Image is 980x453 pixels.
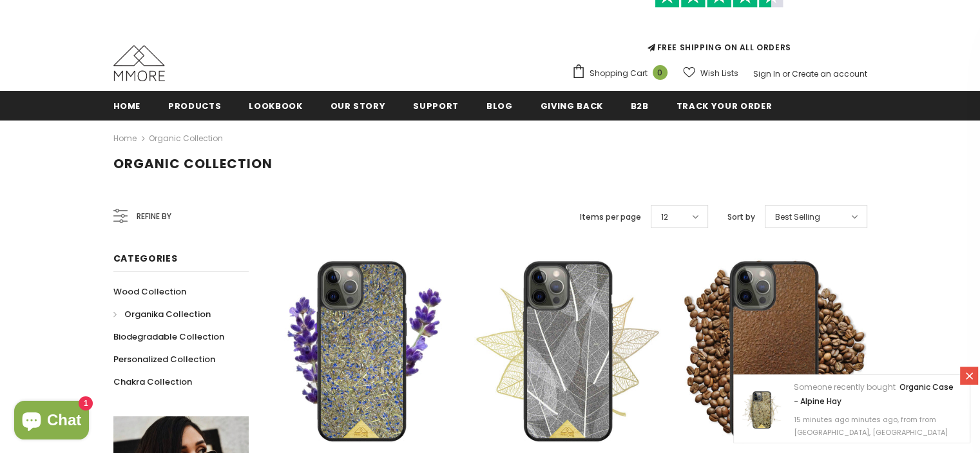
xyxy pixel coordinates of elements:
[653,65,668,80] span: 0
[753,68,780,79] a: Sign In
[580,211,641,224] label: Items per page
[113,325,224,348] a: Biodegradable Collection
[113,131,137,146] a: Home
[677,100,772,112] span: Track your order
[683,62,738,84] a: Wish Lists
[168,91,221,120] a: Products
[249,100,302,112] span: Lookbook
[631,100,649,112] span: B2B
[794,381,896,392] span: Someone recently bought
[113,100,141,112] span: Home
[137,209,171,224] span: Refine by
[727,211,755,224] label: Sort by
[249,91,302,120] a: Lookbook
[168,100,221,112] span: Products
[541,100,603,112] span: Giving back
[631,91,649,120] a: B2B
[572,64,674,83] a: Shopping Cart 0
[113,285,186,298] span: Wood Collection
[113,252,178,265] span: Categories
[700,67,738,80] span: Wish Lists
[113,303,211,325] a: Organika Collection
[794,414,948,438] span: 15 minutes ago minutes ago, from from [GEOGRAPHIC_DATA], [GEOGRAPHIC_DATA]
[113,353,215,365] span: Personalized Collection
[113,280,186,303] a: Wood Collection
[113,348,215,371] a: Personalized Collection
[149,133,223,144] a: Organic Collection
[486,100,513,112] span: Blog
[331,91,386,120] a: Our Story
[677,91,772,120] a: Track your order
[572,8,867,41] iframe: Customer reviews powered by Trustpilot
[113,371,192,393] a: Chakra Collection
[113,331,224,343] span: Biodegradable Collection
[486,91,513,120] a: Blog
[124,308,211,320] span: Organika Collection
[590,67,648,80] span: Shopping Cart
[413,100,459,112] span: support
[113,155,273,173] span: Organic Collection
[113,45,165,81] img: MMORE Cases
[113,91,141,120] a: Home
[331,100,386,112] span: Our Story
[792,68,867,79] a: Create an account
[413,91,459,120] a: support
[113,376,192,388] span: Chakra Collection
[661,211,668,224] span: 12
[10,401,93,443] inbox-online-store-chat: Shopify online store chat
[782,68,790,79] span: or
[775,211,820,224] span: Best Selling
[541,91,603,120] a: Giving back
